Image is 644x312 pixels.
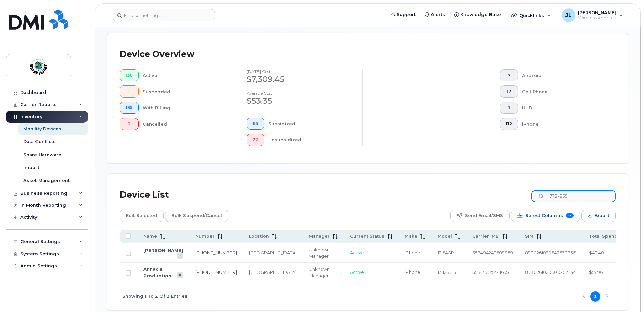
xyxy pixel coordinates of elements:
span: 16 [566,213,574,218]
div: Unsubsidized [268,134,352,146]
span: Current Status [350,233,385,239]
div: Android [522,69,605,81]
span: $57.96 [589,269,603,275]
span: Select Columns [525,211,563,221]
button: 1 [120,85,139,98]
span: 358494243609859 [472,250,513,255]
span: Manager [309,233,330,239]
a: View Last Bill [177,253,183,258]
button: Send Email/SMS [450,210,510,222]
span: [GEOGRAPHIC_DATA] [249,269,297,275]
span: 72 [252,137,258,142]
span: SIM [525,233,534,239]
span: Total Spend [589,233,617,239]
a: Annacis Production [143,266,171,278]
span: Active [350,269,364,275]
div: Cell Phone [522,85,605,98]
span: JL [565,11,572,19]
div: Subsidized [268,118,352,130]
span: 17 [506,89,512,94]
div: $53.35 [247,95,351,107]
span: [GEOGRAPHIC_DATA] [249,250,297,255]
span: 7 [506,73,512,78]
a: Support [386,8,420,21]
span: 112 [506,121,512,127]
span: Showing 1 To 2 Of 2 Entries [122,291,188,302]
span: Support [397,11,416,18]
input: Find something... [113,9,215,21]
button: 72 [247,134,264,146]
div: Cancelled [143,118,225,130]
span: Make [405,233,417,239]
span: 89302610206002021144 [525,269,576,275]
button: 112 [500,118,518,130]
button: 136 [120,69,139,81]
button: 0 [120,118,139,130]
span: 0 [125,121,133,127]
button: 1 [500,102,518,114]
span: iPhone [405,269,420,275]
span: 1 [125,89,133,94]
span: Alerts [431,11,445,18]
span: 136 [125,73,133,78]
button: 7 [500,69,518,81]
a: Alerts [420,8,450,21]
span: Send Email/SMS [465,211,503,221]
span: [PERSON_NAME] [578,10,616,15]
h4: Average cost [247,91,351,95]
span: Wireless Admin [578,15,616,21]
button: Export [581,210,616,222]
a: [PHONE_NUMBER] [195,269,237,275]
span: 65 [252,121,258,126]
span: 13 128GB [438,269,456,275]
a: [PERSON_NAME] [143,248,183,253]
span: Number [195,233,215,239]
div: $7,309.45 [247,74,351,85]
div: HUB [522,102,605,114]
span: 89302610206426338561 [525,250,577,255]
span: Bulk Suspend/Cancel [171,211,222,221]
div: Unknown Manager [309,246,338,259]
div: Jeffrey Lowe [557,8,628,22]
span: Edit Selected [126,211,157,221]
span: Model [438,233,452,239]
a: [PHONE_NUMBER] [195,250,237,255]
div: With Billing [143,102,225,114]
span: Export [594,211,609,221]
button: Page 1 [590,291,600,302]
div: Device Overview [120,46,194,63]
button: 135 [120,102,139,114]
span: Carrier IMEI [472,233,500,239]
a: Knowledge Base [450,8,506,21]
span: Name [143,233,157,239]
span: 135 [125,105,133,110]
a: View Last Bill [177,272,183,278]
div: Device List [120,186,169,204]
div: Quicklinks [506,8,556,22]
span: 351835925441655 [472,269,509,275]
span: 12 64GB [438,250,454,255]
button: 65 [247,118,264,130]
span: 1 [506,105,512,110]
div: iPhone [522,118,605,130]
button: 17 [500,85,518,98]
span: iPhone [405,250,420,255]
input: Search Device List ... [531,190,616,202]
span: Active [350,250,364,255]
span: $43.40 [589,250,604,255]
div: Active [143,69,225,81]
button: Select Columns 16 [511,210,580,222]
h4: [DATE] cost [247,69,351,74]
span: Location [249,233,269,239]
span: Quicklinks [519,12,544,18]
button: Bulk Suspend/Cancel [165,210,228,222]
div: Suspended [143,85,225,98]
div: Unknown Manager [309,266,338,279]
button: Edit Selected [120,210,164,222]
span: Knowledge Base [460,11,501,18]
